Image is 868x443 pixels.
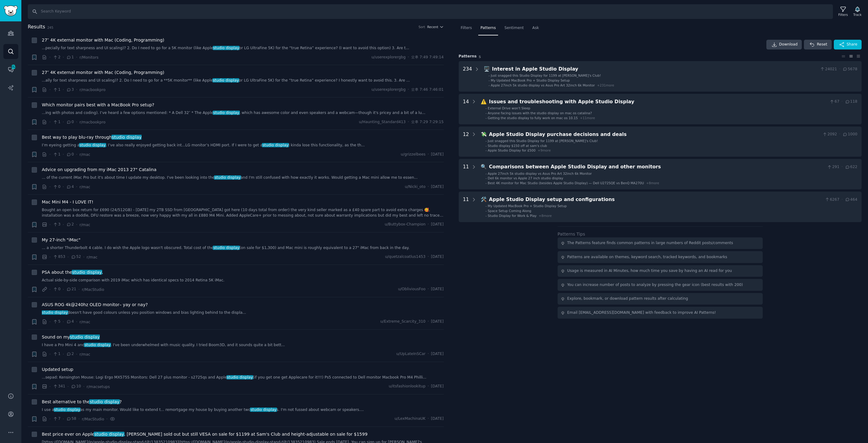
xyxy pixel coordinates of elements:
[42,269,103,276] a: PSA about thestudio display.
[42,237,81,243] a: My 27-inch "iMac"
[63,351,64,357] span: ·
[71,384,81,389] span: 10
[53,222,60,227] span: 3
[63,54,64,60] span: ·
[42,46,444,51] a: ...pecially for text sharpness and UI scaling)? 2. Do I need to go for a 5K monitor (like Applest...
[804,40,831,49] button: Reset
[847,42,857,47] span: Share
[67,383,69,390] span: ·
[42,269,103,276] span: PSA about the .
[385,254,425,260] span: u/quetzalcoatlus1453
[486,214,487,218] div: -
[47,26,53,29] span: 245
[76,86,77,93] span: ·
[567,254,727,260] div: Patterns are available on themes, keyword search, tracked keywords, and bookmarks
[371,87,406,93] span: u/userexplorergbg
[213,46,240,50] span: studio display
[489,98,827,106] div: Issues and troubleshooting with Apple Studio Display
[214,175,241,180] span: studio display
[76,351,77,357] span: ·
[78,416,80,422] span: ·
[486,171,487,176] div: -
[845,197,857,203] span: 464
[845,164,857,170] span: 622
[262,143,289,147] span: studio display
[42,199,93,205] a: Mac Mini M4 - I LOVE IT!
[84,343,111,347] span: studio display
[428,222,429,227] span: ·
[489,83,490,87] div: -
[66,184,74,190] span: 4
[67,254,69,260] span: ·
[42,69,164,76] a: 27″ 4K external monitor with Mac (Coding, Programming)
[42,342,444,348] a: I have a Pro Mini 4 andstudio display. I've been underwhelmed with music quality. I tried Boom3D,...
[53,152,60,157] span: 1
[488,144,547,148] span: Studio display $150 off at sam's club
[481,131,487,137] span: 💸
[226,375,254,379] span: studio display
[431,222,443,227] span: [DATE]
[567,240,733,246] div: The Patterns feature finds common patterns in large numbers of Reddit posts/comments
[486,139,487,143] div: -
[779,42,798,47] span: Download
[4,5,18,16] img: GummySearch logo
[63,416,64,422] span: ·
[72,270,103,275] span: studio display
[428,287,429,292] span: ·
[580,116,595,120] span: + 11 more
[78,286,80,293] span: ·
[488,181,644,185] span: Best 4K monitor for Mac Studio (besides Apple Studio Display) — Dell U2725QE vs BenQ MA270U
[3,62,18,77] a: 452
[53,184,60,190] span: 0
[486,111,487,115] div: -
[411,87,444,93] span: 오후 7:46 7:46:01
[42,407,444,413] a: I use astudio displayas my main monitor. Would like to extend t... remortgage my house by buying ...
[42,37,164,43] a: 27″ 4K external monitor with Mac (Coding, Programming)
[408,87,409,93] span: ·
[486,148,487,152] div: -
[63,319,64,325] span: ·
[76,54,77,60] span: ·
[49,86,51,93] span: ·
[42,302,148,308] a: ASUS ROG 4k@240hz OLED monitor– yay or nay?
[42,78,444,83] a: ...ally for text sharpness and UI scaling)? 2. Do I need to go for a **5K monitor** (like Applest...
[488,204,567,208] span: My Updated MacBook Pro + Studio Display Setup
[486,144,487,148] div: -
[395,416,425,422] span: u/LexMachinaUK
[49,351,51,357] span: ·
[488,148,536,152] span: Apple Studio Display for £500
[66,119,74,125] span: 0
[428,351,429,357] span: ·
[486,176,487,180] div: -
[42,167,157,173] a: Advice on upgrading from my iMac 2013 27" Catalina
[49,221,51,228] span: ·
[54,408,81,412] span: studio display
[49,254,51,260] span: ·
[49,184,51,190] span: ·
[87,385,110,389] span: r/macsetups
[76,151,77,158] span: ·
[488,139,598,143] span: Just snagged this Studio Display for 1199 at [PERSON_NAME]'s Club!
[49,286,51,293] span: ·
[371,55,406,60] span: u/userexplorergbg
[71,254,81,260] span: 52
[488,214,537,218] span: Studio Display for Work & Play
[431,287,443,292] span: [DATE]
[486,116,487,120] div: -
[49,383,51,390] span: ·
[817,42,827,47] span: Reset
[532,25,539,31] span: Ask
[63,86,64,93] span: ·
[841,164,843,170] span: ·
[11,65,16,69] span: 452
[87,255,97,259] span: r/mac
[42,310,444,316] a: studio displaydoesn't have good colours unless you position windows and bias lighting behind to t...
[408,55,409,60] span: ·
[83,254,84,260] span: ·
[79,320,90,324] span: r/mac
